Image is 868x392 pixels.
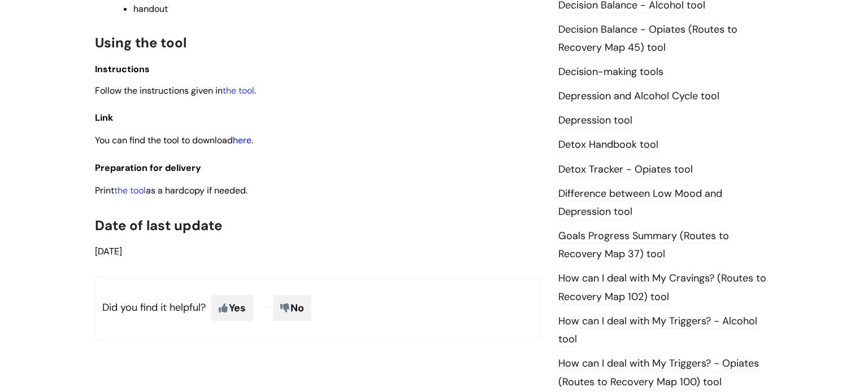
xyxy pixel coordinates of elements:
span: Date of last update [95,217,222,234]
a: Difference between Low Mood and Depression tool [558,187,722,219]
a: Depression tool [558,113,632,128]
a: How can I deal with My Cravings? (Routes to Recovery Map 102) tool [558,271,766,304]
a: How can I deal with My Triggers? - Alcohol tool [558,314,757,347]
span: You can find the tool to download . [95,134,253,146]
span: No [273,295,311,321]
span: Print as a hardcopy if needed. [95,184,248,196]
a: the tool [114,184,146,196]
a: Detox Tracker - Opiates tool [558,162,693,177]
a: Depression and Alcohol Cycle tool [558,89,719,104]
span: Yes [211,295,253,321]
a: Decision-making tools [558,65,663,80]
p: Did you find it helpful? [95,276,541,340]
span: Follow the instructions given in . [95,85,256,96]
span: Preparation for delivery [95,162,201,174]
span: handout [133,3,168,15]
span: Link [95,112,113,124]
a: Detox Handbook tool [558,138,658,152]
a: How can I deal with My Triggers? - Opiates (Routes to Recovery Map 100) tool [558,356,759,389]
a: the tool [223,85,254,96]
a: Goals Progress Summary (Routes to Recovery Map 37) tool [558,229,729,262]
span: Using the tool [95,34,186,51]
span: [DATE] [95,245,122,257]
a: here [233,134,251,146]
a: Decision Balance - Opiates (Routes to Recovery Map 45) tool [558,23,737,55]
span: Instructions [95,63,150,75]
